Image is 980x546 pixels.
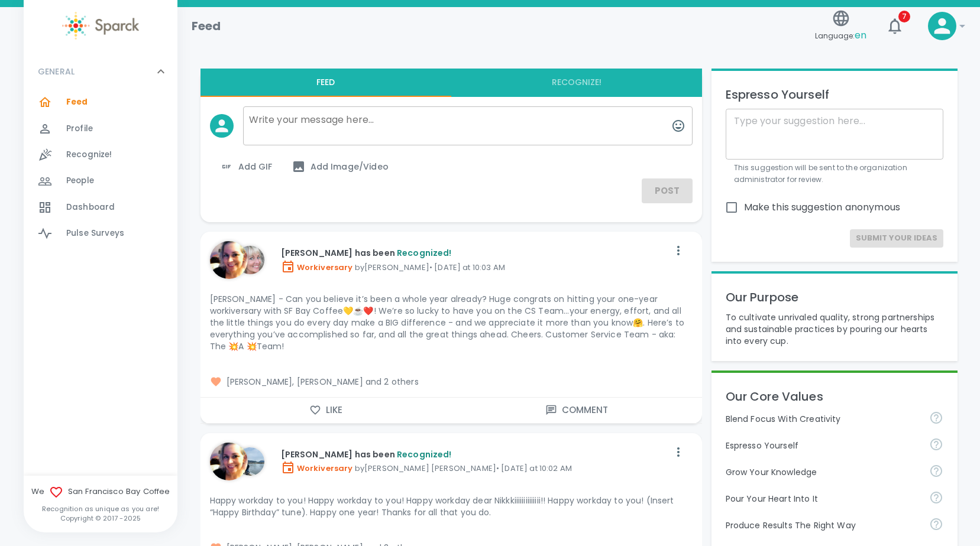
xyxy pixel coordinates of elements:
svg: Achieve goals today and innovate for tomorrow [929,411,943,425]
a: Sparck logo [24,12,177,40]
button: Comment [451,398,702,422]
span: We San Francisco Bay Coffee [24,485,177,499]
svg: Come to work to make a difference in your own way [929,490,943,505]
p: Grow Your Knowledge [726,466,920,478]
button: Feed [200,69,451,97]
a: People [24,168,177,194]
span: Recognized! [397,247,452,259]
p: [PERSON_NAME] - Can you believe it’s been a whole year already? Huge congrats on hitting your one... [210,293,693,352]
p: Pour Your Heart Into It [726,493,920,505]
span: en [855,28,866,42]
p: This suggestion will be sent to the organization administrator for review. [734,162,935,186]
svg: Follow your curiosity and learn together [929,464,943,478]
img: Picture of Anna Belle Heredia [236,447,264,476]
p: GENERAL [38,66,75,77]
a: Recognize! [24,142,177,168]
p: Blend Focus With Creativity [726,413,920,425]
p: Copyright © 2017 - 2025 [24,513,177,523]
p: Espresso Yourself [726,440,920,451]
span: Recognized! [397,448,452,460]
span: Workiversary [281,262,353,273]
span: People [66,175,94,187]
span: Recognize! [66,149,112,161]
p: by [PERSON_NAME] • [DATE] at 10:03 AM [281,259,669,274]
p: Happy workday to you! Happy workday to you! Happy workday dear Nikkkiiiiiiiiiiiiii!! Happy workda... [210,495,693,518]
p: by [PERSON_NAME] [PERSON_NAME] • [DATE] at 10:02 AM [281,460,669,474]
a: Dashboard [24,194,177,220]
span: Pulse Surveys [66,227,124,239]
div: interaction tabs [200,69,702,97]
span: Workiversary [281,463,353,474]
p: To cultivate unrivaled quality, strong partnerships and sustainable practices by pouring our hear... [726,311,943,347]
p: Our Purpose [726,288,943,307]
span: 7 [898,11,910,22]
span: Dashboard [66,201,115,213]
button: 7 [881,12,909,40]
a: Pulse Surveys [24,220,177,246]
button: Recognize! [451,69,702,97]
span: [PERSON_NAME], [PERSON_NAME] and 2 others [210,376,693,388]
img: Picture of Nikki Meeks [210,241,248,279]
img: Sparck logo [62,12,139,40]
div: GENERAL [24,54,177,89]
p: Recognition as unique as you are! [24,504,177,513]
p: [PERSON_NAME] has been [281,247,669,259]
img: Picture of Linda Chock [236,246,264,274]
p: [PERSON_NAME] has been [281,448,669,460]
span: Make this suggestion anonymous [744,200,901,214]
button: Language:en [810,5,871,47]
p: Produce Results The Right Way [726,519,920,531]
span: Add Image/Video [292,160,389,174]
span: Profile [66,123,93,135]
svg: Find success working together and doing the right thing [929,517,943,531]
p: Espresso Yourself [726,85,943,104]
a: Feed [24,89,177,115]
img: Picture of Nikki Meeks [210,443,248,480]
span: Language: [815,28,866,44]
p: Our Core Values [726,387,943,406]
div: GENERAL [24,89,177,251]
a: Profile [24,116,177,142]
h1: Feed [192,17,221,35]
span: Add GIF [219,160,273,174]
span: Feed [66,96,88,108]
button: Like [200,398,451,422]
svg: Share your voice and your ideas [929,437,943,451]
